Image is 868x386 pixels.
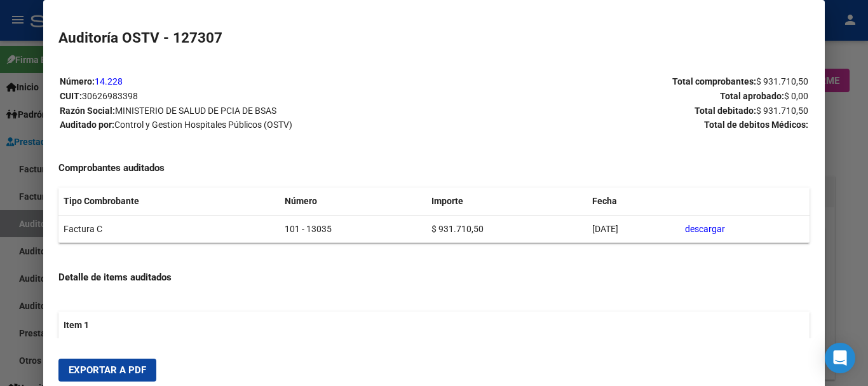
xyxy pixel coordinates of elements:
th: Número [280,188,427,215]
strong: Item 1 [64,320,89,330]
th: Fecha [587,188,681,215]
p: Total debitado: [435,104,808,118]
th: Importe [426,188,587,215]
span: $ 0,00 [784,91,808,101]
div: Open Intercom Messenger [825,343,855,373]
a: 14.228 [95,76,123,86]
span: Exportar a PDF [69,364,146,376]
td: [DATE] [587,215,681,243]
span: MINISTERIO DE SALUD DE PCIA DE BSAS [115,106,276,116]
p: Número: [60,74,433,89]
h2: Auditoría OSTV - 127307 [58,27,809,49]
span: Control y Gestion Hospitales Públicos (OSTV) [114,120,292,130]
p: Razón Social: [60,104,433,118]
h4: Comprobantes auditados [58,161,809,176]
p: Auditado por: [60,118,433,132]
h4: Detalle de items auditados [58,270,809,285]
a: descargar [685,224,725,234]
span: $ 931.710,50 [756,106,808,116]
td: Factura C [58,215,279,243]
button: Exportar a PDF [58,359,156,382]
p: Total de debitos Médicos: [435,118,808,132]
td: 101 - 13035 [280,215,427,243]
p: CUIT: [60,89,433,104]
td: $ 931.710,50 [426,215,587,243]
th: Tipo Combrobante [58,188,279,215]
p: Total comprobantes: [435,74,808,89]
p: Total aprobado: [435,89,808,104]
span: $ 931.710,50 [756,76,808,86]
span: 30626983398 [82,91,138,101]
